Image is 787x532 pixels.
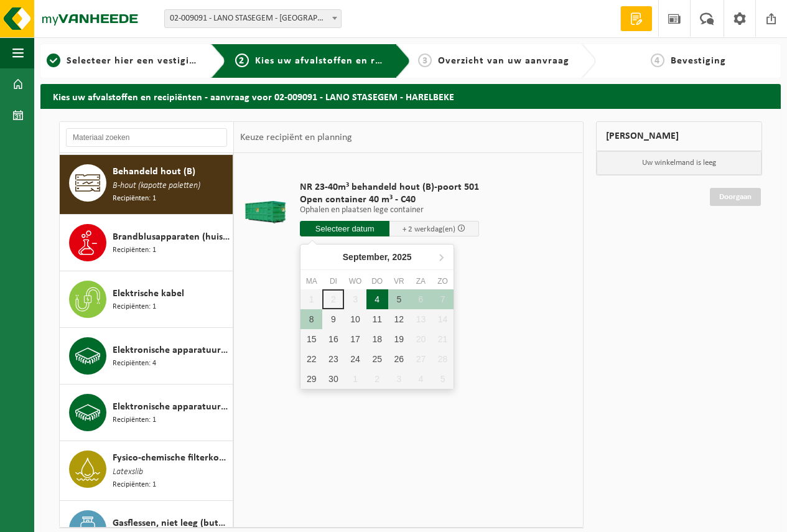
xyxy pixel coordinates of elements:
[60,155,233,215] button: Behandeld hout (B) B-hout (kapotte paletten) Recipiënten: 1
[300,329,322,349] div: 15
[47,54,60,67] span: 1
[300,221,389,236] input: Selecteer datum
[164,9,342,28] span: 02-009091 - LANO STASEGEM - HARELBEKE
[410,275,432,287] div: za
[113,193,156,205] span: Recipiënten: 1
[60,271,233,328] button: Elektrische kabel Recipiënten: 1
[113,414,156,426] span: Recipiënten: 1
[651,54,664,67] span: 4
[338,247,417,267] div: September,
[113,358,156,370] span: Recipiënten: 4
[113,179,200,193] span: B-hout (kapotte paletten)
[235,54,249,67] span: 2
[322,329,344,349] div: 16
[344,349,366,369] div: 24
[366,369,388,389] div: 2
[344,369,366,389] div: 1
[300,349,322,369] div: 22
[300,181,479,194] span: NR 23-40m³ behandeld hout (B)-poort 501
[113,301,156,313] span: Recipiënten: 1
[40,84,781,108] h2: Kies uw afvalstoffen en recipiënten - aanvraag voor 02-009091 - LANO STASEGEM - HARELBEKE
[60,328,233,385] button: Elektronische apparatuur - overige (OVE) Recipiënten: 4
[596,121,763,151] div: [PERSON_NAME]
[388,309,410,329] div: 12
[300,309,322,329] div: 8
[710,188,761,206] a: Doorgaan
[418,54,432,67] span: 3
[66,128,227,147] input: Materiaal zoeken
[113,465,143,479] span: Latexslib
[366,349,388,369] div: 25
[234,122,358,153] div: Keuze recipiënt en planning
[597,151,762,175] p: Uw winkelmand is leeg
[392,253,411,261] i: 2025
[366,309,388,329] div: 11
[322,275,344,287] div: di
[300,275,322,287] div: ma
[671,56,726,66] span: Bevestiging
[388,289,410,309] div: 5
[113,450,230,465] span: Fysico-chemische filterkoeken, niet gevaarlijk
[113,245,156,256] span: Recipiënten: 1
[60,385,233,441] button: Elektronische apparatuur (KV) koelvries (huishoudelijk) Recipiënten: 1
[344,275,366,287] div: wo
[113,343,230,358] span: Elektronische apparatuur - overige (OVE)
[300,206,479,215] p: Ophalen en plaatsen lege container
[322,349,344,369] div: 23
[366,289,388,309] div: 4
[438,56,569,66] span: Overzicht van uw aanvraag
[300,369,322,389] div: 29
[113,479,156,491] span: Recipiënten: 1
[388,275,410,287] div: vr
[388,369,410,389] div: 3
[113,286,184,301] span: Elektrische kabel
[165,10,341,27] span: 02-009091 - LANO STASEGEM - HARELBEKE
[113,164,195,179] span: Behandeld hout (B)
[322,309,344,329] div: 9
[113,516,230,531] span: Gasflessen, niet leeg (butaan)
[388,329,410,349] div: 19
[113,399,230,414] span: Elektronische apparatuur (KV) koelvries (huishoudelijk)
[388,349,410,369] div: 26
[47,54,201,68] a: 1Selecteer hier een vestiging
[432,275,454,287] div: zo
[255,56,426,66] span: Kies uw afvalstoffen en recipiënten
[67,56,201,66] span: Selecteer hier een vestiging
[344,309,366,329] div: 10
[60,215,233,271] button: Brandblusapparaten (huishoudelijk) Recipiënten: 1
[344,329,366,349] div: 17
[60,441,233,501] button: Fysico-chemische filterkoeken, niet gevaarlijk Latexslib Recipiënten: 1
[366,329,388,349] div: 18
[113,230,230,245] span: Brandblusapparaten (huishoudelijk)
[366,275,388,287] div: do
[300,194,479,206] span: Open container 40 m³ - C40
[403,225,455,233] span: + 2 werkdag(en)
[322,369,344,389] div: 30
